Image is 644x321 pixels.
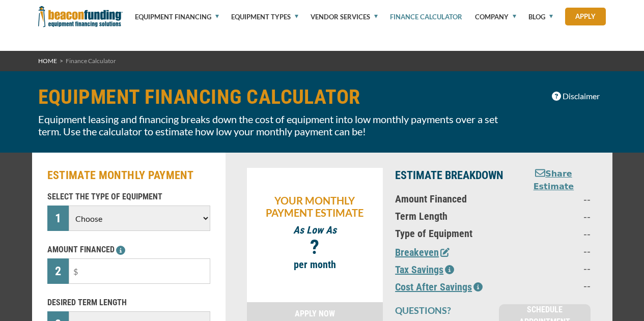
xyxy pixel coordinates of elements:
[563,90,600,102] span: Disclaimer
[516,262,591,274] p: --
[395,245,450,260] button: Breakeven
[38,86,510,108] h1: EQUIPMENT FINANCING CALCULATOR
[516,210,591,222] p: --
[565,8,606,25] a: Apply
[395,210,504,222] p: Term Length
[47,244,210,256] p: AMOUNT FINANCED
[38,113,510,137] p: Equipment leasing and financing breaks down the cost of equipment into low monthly payments over ...
[47,297,210,309] p: DESIRED TERM LENGTH
[252,258,378,271] p: per month
[395,168,504,183] p: ESTIMATE BREAKDOWN
[395,227,504,240] p: Type of Equipment
[395,262,454,277] button: Tax Savings
[252,224,378,236] p: As Low As
[38,57,57,65] a: HOME
[47,191,210,203] p: SELECT THE TYPE OF EQUIPMENT
[395,193,504,205] p: Amount Financed
[516,168,591,193] button: Share Estimate
[47,168,210,183] h2: ESTIMATE MONTHLY PAYMENT
[516,279,591,291] p: --
[69,258,210,284] input: $
[516,245,591,257] p: --
[395,279,483,295] button: Cost After Savings
[47,206,69,231] div: 1
[66,57,116,65] span: Finance Calculator
[516,227,591,240] p: --
[252,241,378,253] p: ?
[47,258,69,284] div: 2
[252,194,378,219] p: YOUR MONTHLY PAYMENT ESTIMATE
[516,193,591,205] p: --
[395,304,487,316] p: QUESTIONS?
[545,86,606,106] button: Disclaimer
